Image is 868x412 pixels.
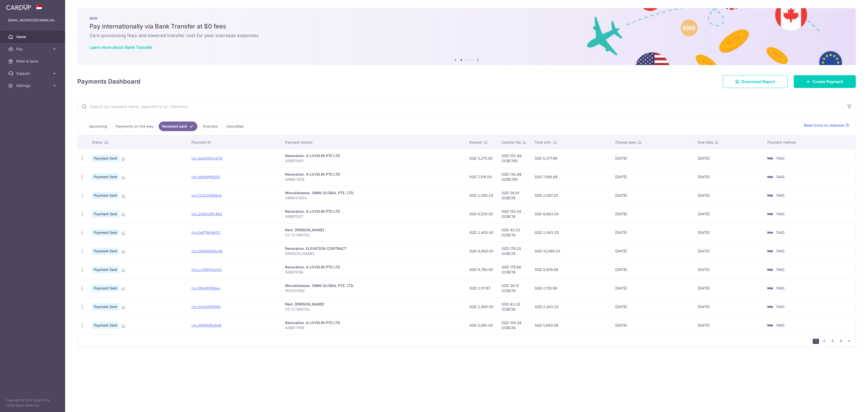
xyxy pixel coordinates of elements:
[776,230,785,235] span: 7443
[192,267,222,272] a: txn_cc59914a243
[285,209,461,214] div: Renovation. A LOVELIN PTE LTD
[199,121,221,131] a: Overdue
[611,260,694,279] td: [DATE]
[694,167,763,186] td: [DATE]
[763,136,856,149] th: Payment method
[776,323,785,327] span: 7443
[497,186,531,205] td: SGD 36.91 OCBC18
[776,267,785,272] span: 7443
[285,172,461,177] div: Renovation. A LOVELIN PTE LTD
[765,248,775,254] img: Bank Card
[611,205,694,223] td: [DATE]
[531,279,611,297] td: SGD 2,155.99
[694,242,763,260] td: [DATE]
[497,223,531,242] td: SGD 43.20 OCBC18
[776,193,785,197] span: 7443
[531,205,611,223] td: SGD 8,683.54
[497,242,531,260] td: SGD 178.02 OCBC18
[465,279,497,297] td: SGD 2,117.87
[465,242,497,260] td: SGD 9,890.00
[765,267,775,273] img: Bank Card
[285,177,461,182] p: AIRER 1059
[469,140,482,145] span: Amount
[611,223,694,242] td: [DATE]
[285,158,461,163] p: AIRER1060
[835,397,863,409] iframe: Opens a widget where you can find more information
[285,153,461,158] div: Renovation. A LOVELIN PTE LTD
[694,260,763,279] td: [DATE]
[611,186,694,205] td: [DATE]
[285,246,461,251] div: Renovation. ELEVATION CONTRACT
[92,140,103,145] span: Status
[723,75,788,88] a: Download Report
[285,270,461,275] p: AIRER1056
[821,338,827,344] a: 2
[16,34,50,39] span: Home
[611,242,694,260] td: [DATE]
[465,149,497,167] td: SGD 5,275.00
[497,205,531,223] td: SGD 153.54 OCBC18
[765,322,775,328] img: Bank Card
[615,140,636,145] span: Charge date
[86,121,110,131] a: Upcoming
[92,173,119,180] span: Payment Sent
[92,192,119,199] span: Payment Sent
[776,175,785,179] span: 7443
[16,47,50,52] span: Pay
[90,45,152,50] a: Learn more about Bank Transfer
[776,286,785,290] span: 7443
[741,79,775,85] span: Download Report
[838,338,844,344] a: 4
[192,193,222,197] a: txn_13322b5b6cb
[192,286,220,290] a: txn_594451f4bec
[531,167,611,186] td: SGD 7,458.66
[611,297,694,316] td: [DATE]
[92,248,119,255] span: Payment Sent
[285,265,461,270] div: Renovation. A LOVELIN PTE LTD
[531,297,611,316] td: SGD 2,443.20
[285,325,461,330] p: AIRER 1055
[829,338,835,344] a: 3
[497,167,531,186] td: SGD 142.66 OCBC195
[285,320,461,325] div: Renovation. A LOVELIN PTE LTD
[192,212,222,216] a: txn_20d425fc48d
[285,302,461,307] div: Rent. [PERSON_NAME]
[285,307,461,312] p: 03-72 RENTAL
[285,214,461,219] p: AIRER1057
[92,322,119,329] span: Payment Sent
[497,149,531,167] td: SGD 102.86 OCBC195
[78,98,843,115] input: Search by recipient name, payment id or reference
[531,186,611,205] td: SGD 2,087.20
[90,16,844,20] p: NEW
[465,167,497,186] td: SGD 7,316.00
[90,33,844,39] h6: Zero processing fees and lowered transfer cost for your overseas expenses
[92,285,119,292] span: Payment Sent
[694,297,763,316] td: [DATE]
[285,233,461,238] p: 03-72 RENTAL
[698,140,713,145] span: Due date
[776,249,785,253] span: 7443
[465,260,497,279] td: SGD 9,760.00
[112,121,157,131] a: Payments on the way
[465,205,497,223] td: SGD 8,530.00
[16,71,50,76] span: Support
[285,283,461,288] div: Miscellaneous. OMNI GLOBAL PTE. LTD.
[765,285,775,291] img: Bank Card
[694,149,763,167] td: [DATE]
[531,149,611,167] td: SGD 5,377.86
[497,260,531,279] td: SGD 175.68 OCBC18
[192,249,223,253] a: txn_069465e6cd6
[497,279,531,297] td: SGD 38.12 OCBC18
[497,297,531,316] td: SGD 43.20 OCBC18
[531,242,611,260] td: SGD 10,068.02
[694,316,763,334] td: [DATE]
[92,303,119,310] span: Payment Sent
[465,297,497,316] td: SGD 2,400.00
[285,227,461,233] div: Rent. [PERSON_NAME]
[776,212,785,216] span: 7443
[8,18,57,23] p: [EMAIL_ADDRESS][DOMAIN_NAME]
[92,266,119,273] span: Payment Sent
[465,223,497,242] td: SGD 2,400.00
[765,230,775,236] img: Bank Card
[285,288,461,293] p: INV033592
